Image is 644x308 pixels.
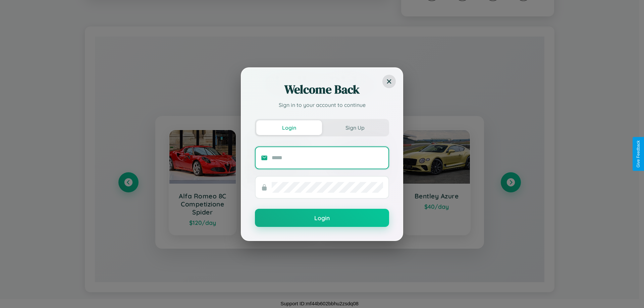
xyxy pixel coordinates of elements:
[255,101,389,109] p: Sign in to your account to continue
[255,81,389,98] h2: Welcome Back
[322,120,388,135] button: Sign Up
[636,140,641,168] div: Give Feedback
[255,209,389,227] button: Login
[256,120,322,135] button: Login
